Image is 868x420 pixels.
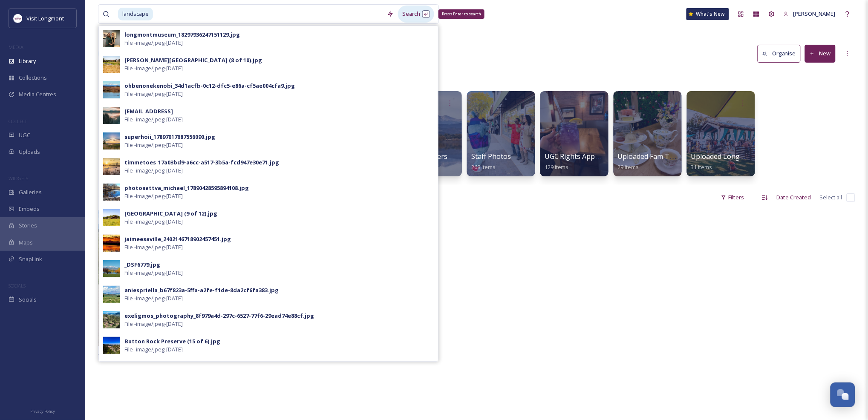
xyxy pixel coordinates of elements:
[124,31,240,39] div: longmontmuseum_18297936247151129.jpg
[471,163,496,171] span: 268 items
[124,243,183,251] span: File - image/jpeg - [DATE]
[717,189,749,206] div: Filters
[124,115,183,124] span: File - image/jpeg - [DATE]
[124,210,217,218] div: [GEOGRAPHIC_DATA] (9 of 12).jpg
[103,132,120,150] img: c41f62b8-dbfa-43c6-85ae-c4d243792bf5.jpg
[124,269,183,277] span: File - image/jpeg - [DATE]
[398,6,434,22] div: Search
[19,255,42,263] span: SnapLink
[805,45,836,62] button: New
[124,261,160,269] div: _DSF6779.jpg
[831,383,855,407] button: Open Chat
[124,39,183,47] span: File - image/jpeg - [DATE]
[758,45,805,62] a: Organise
[9,118,27,124] span: COLLECT
[103,81,120,98] img: 70741615-f16a-4025-bf5f-a6b080f80c85.jpg
[793,10,836,17] span: [PERSON_NAME]
[124,235,231,243] div: jaimeesaville_2402146718902457451.jpg
[9,44,23,50] span: MEDIA
[98,210,280,346] img: dogmomadventurer-17853587676528722.jpeg
[618,152,706,161] span: Uploaded Fam Tour Photos
[19,131,30,139] span: UGC
[124,90,183,98] span: File - image/jpeg - [DATE]
[103,311,120,328] img: c333b35e-f28c-48e8-b787-188e9b9f6eee.jpg
[691,163,712,171] span: 31 items
[14,14,22,23] img: longmont.jpg
[19,74,47,82] span: Collections
[19,296,37,304] span: Socials
[779,6,840,22] a: [PERSON_NAME]
[103,107,120,124] img: d242fb3a-3dc2-41ad-ab22-ceb76ade7e5b.jpg
[471,152,511,171] a: Staff Photos268 items
[124,56,262,64] div: [PERSON_NAME][GEOGRAPHIC_DATA] (8 of 10).jpg
[545,163,569,171] span: 129 items
[103,235,120,252] img: 64449817-0816-4c3d-b589-d222b9eadff8.jpg
[19,57,36,65] span: Library
[124,192,183,200] span: File - image/jpeg - [DATE]
[124,337,220,345] div: Button Rock Preserve (15 of 6).jpg
[124,167,183,175] span: File - image/jpeg - [DATE]
[758,45,801,62] button: Organise
[691,152,782,161] span: Uploaded Longmont Folders
[124,294,183,302] span: File - image/jpeg - [DATE]
[438,9,484,19] div: Press Enter to search
[124,320,183,328] span: File - image/jpeg - [DATE]
[545,152,641,161] span: UGC Rights Approved Content
[103,30,120,47] img: 4f8e49f5-b20a-4ec0-86da-7b5d9b233ce7.jpg
[124,184,249,192] div: photosattva_michael_17890428595894108.jpg
[124,82,295,90] div: ohbenonekenobi_34d1acfb-0c12-dfc5-e86a-cf5ae004cfa9.jpg
[26,14,64,22] span: Visit Longmont
[98,193,109,201] span: 1 file
[124,345,183,354] span: File - image/jpeg - [DATE]
[30,408,55,414] span: Privacy Policy
[103,286,120,303] img: 4ec4ed89-8cce-4c91-b4be-c26080816dfe.jpg
[103,56,120,73] img: 55754158-ba7d-40a6-be77-d884020d3f56.jpg
[19,239,33,247] span: Maps
[124,133,215,141] div: superhoii_17897017687556090.jpg
[9,282,26,289] span: SOCIALS
[820,193,842,201] span: Select all
[618,163,639,171] span: 29 items
[19,90,56,98] span: Media Centres
[19,222,37,230] span: Stories
[545,152,641,171] a: UGC Rights Approved Content129 items
[773,189,816,206] div: Date Created
[124,107,173,115] div: [EMAIL_ADDRESS]
[686,8,729,20] a: What's New
[103,184,120,201] img: 413fa0ff-f1a2-414c-b2ed-d70e94b11cff.jpg
[118,8,153,20] span: landscape
[618,152,706,171] a: Uploaded Fam Tour Photos29 items
[124,218,183,226] span: File - image/jpeg - [DATE]
[19,188,42,196] span: Galleries
[103,260,120,277] img: fb3956be-e93a-4348-8ae0-b599818b2b4d.jpg
[9,175,28,181] span: WIDGETS
[124,286,279,294] div: aniespriella_b67f823a-5ffa-a2fe-f1de-8da2cf6fa383.jpg
[124,158,279,167] div: timmetoes_17a03bd9-a6cc-a517-3b5a-fcd947e30e71.jpg
[103,337,120,354] img: 425295bd-bb6f-4324-9738-38cc24aaec1a.jpg
[98,352,159,360] span: You've reached the end
[19,148,40,156] span: Uploads
[103,158,120,175] img: 1cb40acc-8b52-4ff0-86ce-c8516dd32227.jpg
[471,152,511,161] span: Staff Photos
[103,209,120,226] img: 1130f326-e942-4819-807a-b4ee854b9ef4.jpg
[124,141,183,149] span: File - image/jpeg - [DATE]
[691,152,782,171] a: Uploaded Longmont Folders31 items
[124,312,314,320] div: exeligmos_photography_8f979a4d-297c-6527-77f6-29ead74e88cf.jpg
[30,406,55,416] a: Privacy Policy
[124,64,183,72] span: File - image/jpeg - [DATE]
[19,205,40,213] span: Embeds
